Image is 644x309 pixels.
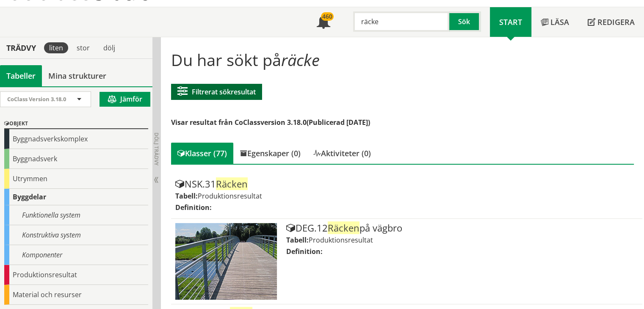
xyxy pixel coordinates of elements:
span: Start [499,17,522,27]
span: CoClass Version 3.18.0 [7,95,66,103]
span: Produktionsresultat [309,235,373,245]
div: 460 [321,12,334,21]
div: Aktiviteter (0) [307,143,377,164]
span: Redigera [597,17,635,27]
div: Byggnadsverkskomplex [4,129,148,149]
div: liten [44,42,68,53]
div: Egenskaper (0) [233,143,307,164]
label: Tabell: [175,191,198,201]
button: Filtrerat sökresultat [171,84,262,100]
span: Räcken [216,177,248,190]
div: DEG.12 på vägbro [286,223,638,233]
img: Tabell [175,223,277,300]
a: 460 [307,7,340,37]
span: Visar resultat från CoClassversion 3.18.0 [171,118,307,127]
span: räcke [281,49,320,71]
a: Start [490,7,531,37]
a: Läsa [531,7,578,37]
div: stor [72,42,95,53]
div: NSK.31 [175,179,638,189]
div: dölj [98,42,120,53]
h1: Du har sökt på [171,50,634,69]
div: Material och resurser [4,285,148,305]
div: Byggdelar [4,189,148,205]
span: Räcken [328,221,359,234]
div: Utrymmen [4,169,148,189]
button: Sök [449,11,481,32]
a: Mina strukturer [42,65,113,86]
div: Funktionella system [4,205,148,225]
span: Läsa [550,17,569,27]
button: Jämför [100,92,150,107]
div: Konstruktiva system [4,225,148,245]
span: Produktionsresultat [198,191,262,201]
a: Redigera [578,7,644,37]
span: Notifikationer [317,16,330,30]
div: Objekt [4,119,148,129]
label: Definition: [286,247,323,256]
label: Tabell: [286,235,309,245]
div: Produktionsresultat [4,265,148,285]
input: Sök [353,11,449,32]
div: Byggnadsverk [4,149,148,169]
div: Trädvy [2,43,41,52]
div: Komponenter [4,245,148,265]
div: Klasser (77) [171,143,233,164]
span: (Publicerad [DATE]) [307,118,370,127]
label: Definition: [175,203,212,212]
span: Dölj trädvy [153,132,160,166]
